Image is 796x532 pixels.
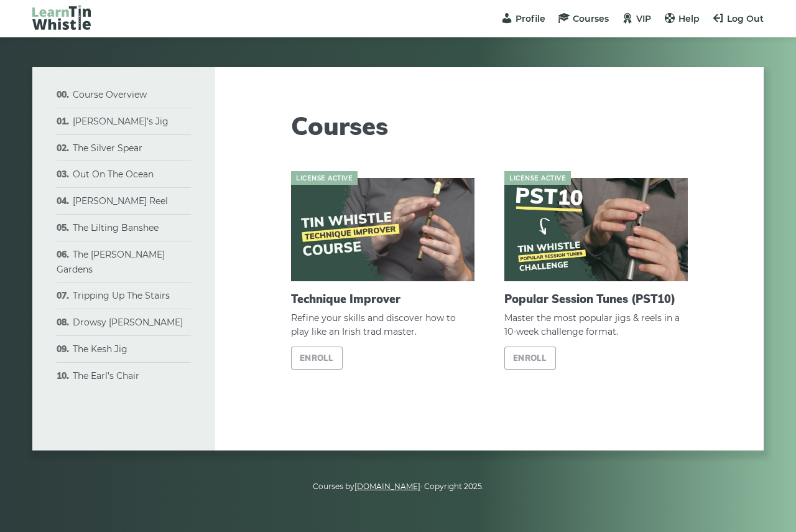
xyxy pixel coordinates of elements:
[504,178,688,281] img: pst10-course-cover-540x304.jpg
[712,13,764,24] a: Log Out
[57,249,165,275] a: The [PERSON_NAME] Gardens
[664,13,700,24] a: Help
[678,13,700,24] span: Help
[636,13,651,24] span: VIP
[621,13,651,24] a: VIP
[501,13,545,24] a: Profile
[516,13,545,24] span: Profile
[573,13,609,24] span: Courses
[504,292,688,306] h2: Popular Session Tunes (PST10)
[73,343,127,355] a: The Kesh Jig
[73,317,183,328] a: Drowsy [PERSON_NAME]
[73,222,159,233] a: The Lilting Banshee
[32,5,91,30] img: LearnTinWhistle.com
[73,195,168,207] a: [PERSON_NAME] Reel
[291,292,474,306] h2: Technique Improver
[291,347,343,370] a: Enroll
[291,178,474,281] img: course-cover-540x304.jpg
[291,311,474,340] span: Refine your skills and discover how to play like an Irish trad master.
[291,111,688,141] h1: Courses
[504,347,556,370] a: Enroll
[504,311,688,340] span: Master the most popular jigs & reels in a 10-week challenge format.
[727,13,764,24] span: Log Out
[73,89,147,100] a: Course Overview
[558,13,609,24] a: Courses
[73,290,170,301] a: Tripping Up The Stairs
[73,116,169,127] a: [PERSON_NAME]’s Jig
[73,169,154,180] a: Out On The Ocean
[47,480,749,493] p: Courses by · Copyright 2025.
[73,142,142,154] a: The Silver Spear
[73,370,139,381] a: The Earl’s Chair
[354,482,420,491] a: [DOMAIN_NAME]
[291,171,358,185] span: License active
[504,171,571,185] span: License active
